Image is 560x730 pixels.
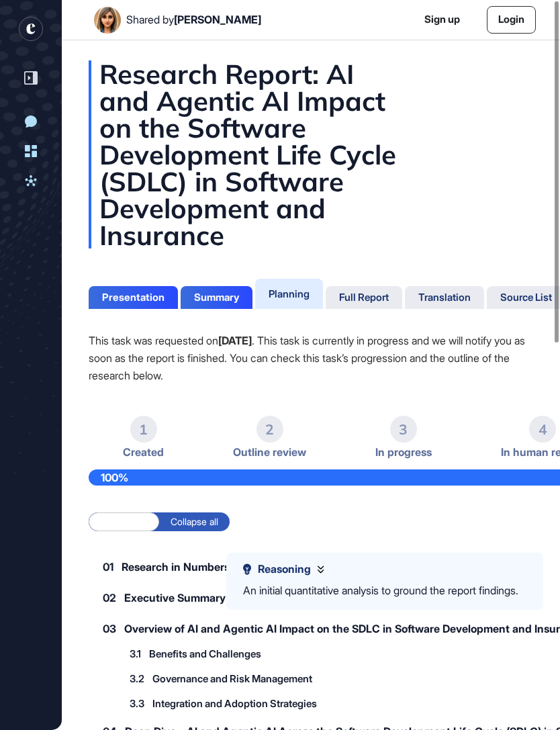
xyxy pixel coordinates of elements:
[159,512,230,531] label: Collapse all
[424,12,460,28] a: Sign up
[243,582,518,600] div: An initial quantitative analysis to ground the report findings.
[152,698,317,709] span: Integration and Adoption Strategies
[529,416,556,443] div: 4
[130,649,141,659] span: 3.1
[375,446,432,459] span: In progress
[500,291,552,304] div: Source List
[130,416,157,443] div: 1
[218,334,252,347] strong: [DATE]
[130,698,144,709] span: 3.3
[152,674,312,684] span: Governance and Risk Management
[130,674,144,684] span: 3.2
[194,291,239,304] div: Summary
[418,291,471,304] div: Translation
[103,561,113,572] span: 01
[233,446,306,459] span: Outline review
[103,623,116,634] span: 03
[174,13,261,26] span: [PERSON_NAME]
[149,649,261,659] span: Benefits and Challenges
[19,17,43,41] div: entrapeer-logo
[94,7,121,34] img: User Image
[126,13,261,26] div: Shared by
[122,561,230,572] span: Research in Numbers
[89,512,159,531] label: Expand all
[487,6,536,34] a: Login
[269,287,310,300] div: Planning
[124,592,226,603] span: Executive Summary
[103,592,116,603] span: 02
[390,416,417,443] div: 3
[123,446,164,459] span: Created
[339,291,389,304] div: Full Report
[89,60,533,248] div: Research Report: AI and Agentic AI Impact on the Software Development Life Cycle (SDLC) in Softwa...
[258,563,311,576] span: Reasoning
[256,416,283,443] div: 2
[89,332,533,384] p: This task was requested on . This task is currently in progress and we will notify you as soon as...
[102,291,165,304] div: Presentation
